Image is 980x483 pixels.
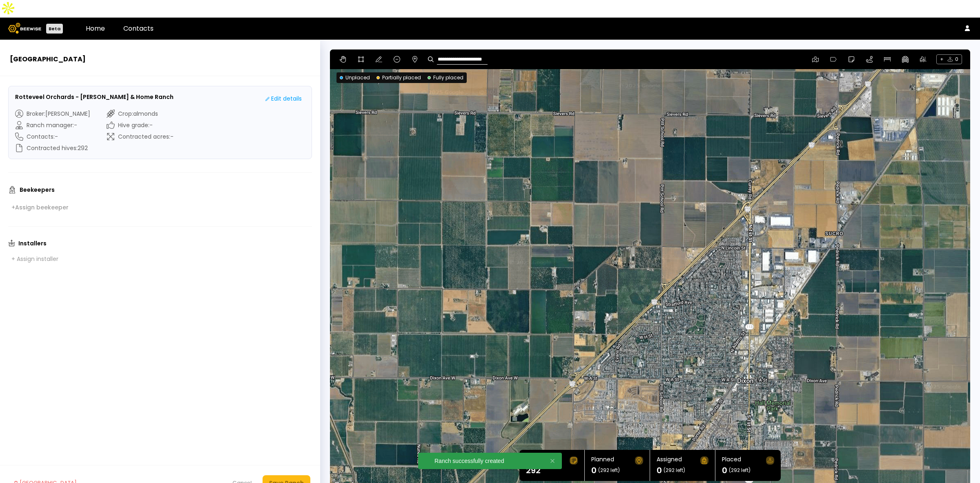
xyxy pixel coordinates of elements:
div: Hive grade : - [107,121,174,129]
h1: 0 [722,466,727,474]
div: Ranch successfully created [434,458,530,464]
div: Planned [591,456,614,465]
div: + Assign installer [11,255,58,263]
div: Partially placed [376,74,421,81]
h3: Beekeepers [20,187,55,193]
span: (292 left) [729,468,751,473]
div: Contracted acres : - [107,133,174,141]
a: Home [86,24,105,33]
h1: 0 [657,466,662,474]
div: Contracted hives : 292 [15,144,90,152]
h2: [GEOGRAPHIC_DATA] [10,54,310,64]
h3: Installers [18,240,47,246]
span: (292 left) [598,468,620,473]
h1: 0 [591,466,597,474]
div: Edit details [265,94,302,103]
div: Beta [46,24,63,34]
button: + Assign installer [8,253,62,265]
a: Contacts [123,24,154,33]
div: + Assign beekeeper [11,204,69,211]
div: Ranch manager : - [15,121,90,129]
div: Unplaced [340,74,370,81]
div: Broker : [PERSON_NAME] [15,110,90,118]
button: Edit details [262,93,305,105]
div: Crop : almonds [107,110,174,118]
div: Assigned [657,456,682,465]
button: +Assign beekeeper [8,202,72,213]
span: (292 left) [664,468,685,473]
img: Beewise logo [8,23,41,34]
h3: Rotteveel Orchards - [PERSON_NAME] & Home Ranch [15,93,174,101]
span: + 0 [936,54,962,64]
div: Fully placed [428,74,463,81]
div: Contacts : - [15,133,90,141]
div: Placed [722,456,741,465]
